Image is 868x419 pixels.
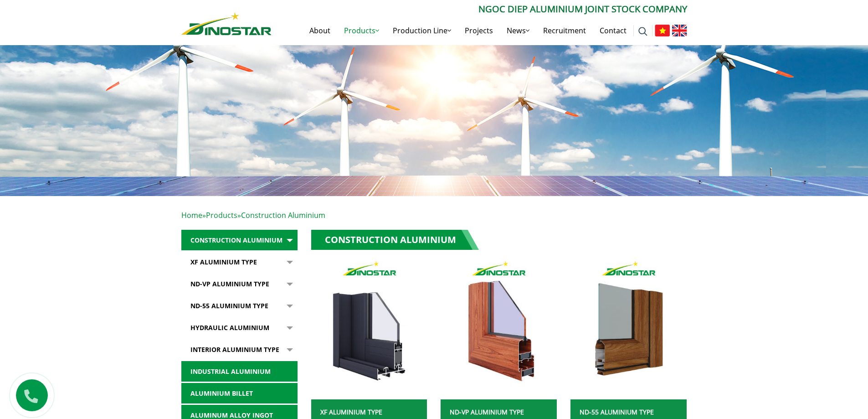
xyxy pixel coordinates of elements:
[450,408,524,416] a: ND-VP Aluminium type
[181,252,298,273] a: XF Aluminium type
[311,230,479,250] h1: Construction Aluminium
[181,383,298,404] a: Aluminium billet
[458,16,500,45] a: Projects
[303,16,337,45] a: About
[181,274,298,295] a: ND-VP Aluminium type
[181,295,298,316] a: ND-55 Aluminium type
[181,230,298,251] a: Construction Aluminium
[311,257,427,399] img: nhom xay dung
[181,339,298,360] a: Interior Aluminium Type
[241,210,325,220] span: Construction Aluminium
[272,2,687,16] p: Ngoc Diep Aluminium Joint Stock Company
[536,16,593,45] a: Recruitment
[181,12,272,35] img: Nhôm Dinostar
[580,408,654,416] a: ND-55 Aluminium type
[655,25,670,36] img: Tiếng Việt
[181,317,298,338] a: Hydraulic Aluminium
[638,27,647,36] img: search
[320,408,382,416] a: XF Aluminium type
[672,25,687,36] img: English
[500,16,536,45] a: News
[181,210,202,220] a: Home
[593,16,633,45] a: Contact
[181,361,298,382] a: Industrial aluminium
[570,257,687,399] img: nhom xay dung
[386,16,458,45] a: Production Line
[441,257,557,399] img: nhom xay dung
[311,257,427,399] a: nhom xay dung
[337,16,386,45] a: Products
[206,210,237,220] a: Products
[181,210,325,220] span: » »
